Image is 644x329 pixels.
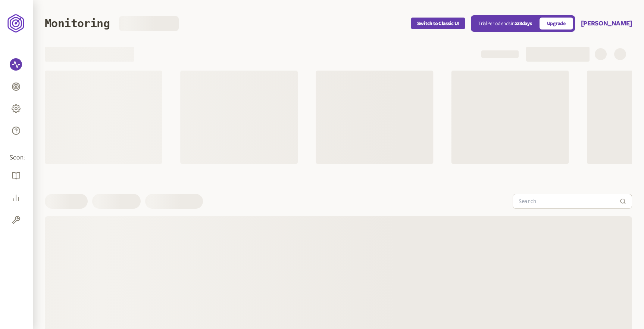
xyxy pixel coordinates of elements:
[581,19,632,28] button: [PERSON_NAME]
[45,17,110,30] h1: Monitoring
[478,21,532,27] p: Trial Period ends in
[515,21,532,26] span: 228 days
[540,18,573,30] a: Upgrade
[411,18,465,29] button: Switch to Classic UI
[519,194,620,208] input: Search
[10,153,23,162] span: Soon:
